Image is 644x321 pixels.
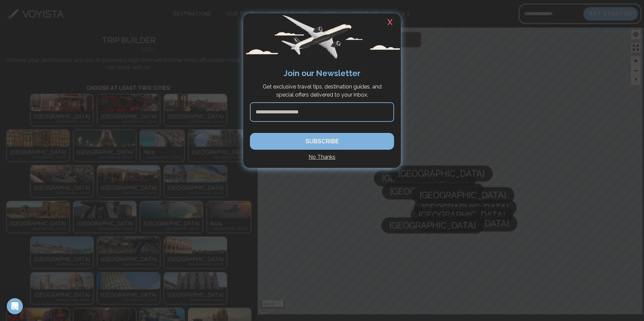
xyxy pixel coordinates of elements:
[7,298,23,314] iframe: Intercom live chat
[250,133,394,150] button: SUBSCRIBE
[250,153,394,161] h4: No Thanks
[243,13,401,61] img: Avopass plane flying
[253,83,391,99] p: Get exclusive travel tips, destination guides, and special offers delivered to your inbox.
[379,13,401,31] h2: X
[250,67,394,79] h2: Join our Newsletter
